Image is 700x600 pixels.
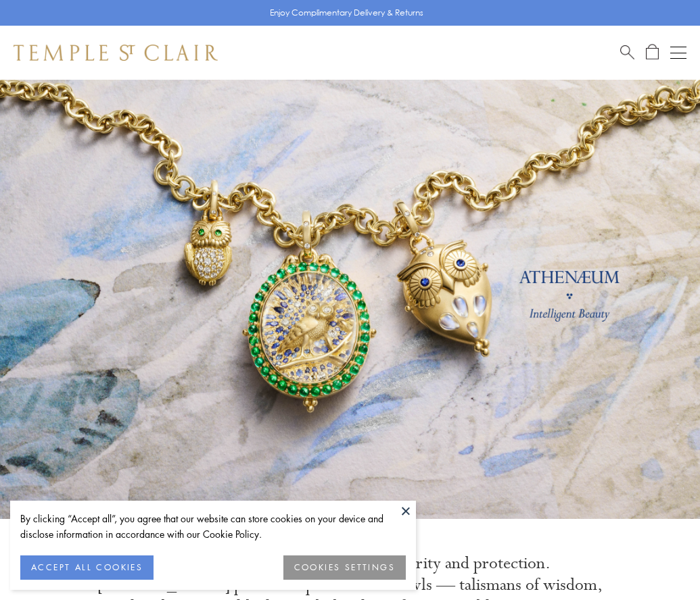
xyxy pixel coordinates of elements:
[670,45,686,61] button: Open navigation
[20,511,406,542] div: By clicking “Accept all”, you agree that our website can store cookies on your device and disclos...
[620,44,634,61] a: Search
[646,44,659,61] a: Open Shopping Bag
[283,555,406,580] button: COOKIES SETTINGS
[270,6,423,20] p: Enjoy Complimentary Delivery & Returns
[14,45,218,61] img: Temple St. Clair
[20,555,154,580] button: ACCEPT ALL COOKIES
